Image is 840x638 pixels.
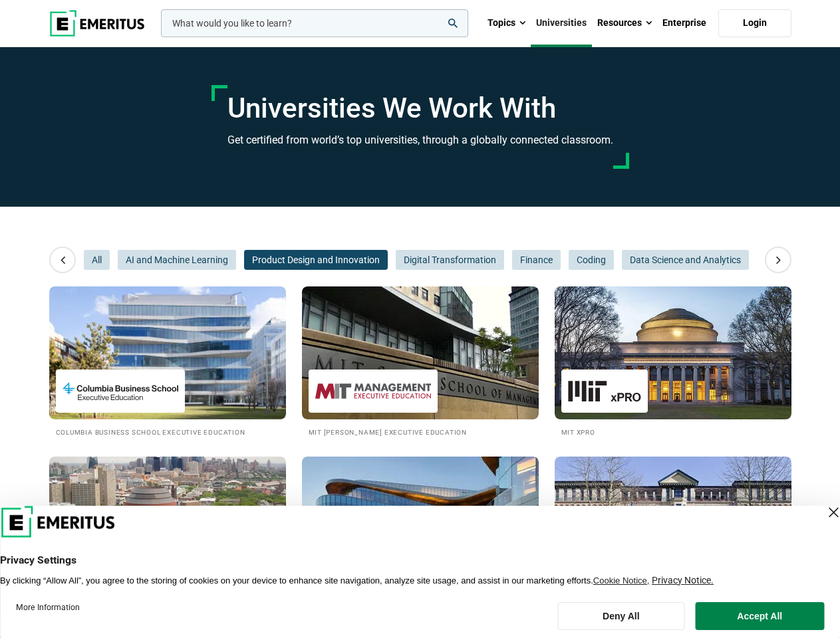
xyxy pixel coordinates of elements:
[622,250,749,270] button: Data Science and Analytics
[315,376,431,406] img: MIT Sloan Executive Education
[555,286,791,437] a: Universities We Work With MIT xPRO MIT xPRO
[227,92,613,125] h1: Universities We Work With
[49,457,286,607] a: Universities We Work With Wharton Executive Education [PERSON_NAME] Executive Education
[396,250,504,270] button: Digital Transformation
[63,376,178,406] img: Columbia Business School Executive Education
[118,250,236,270] button: AI and Machine Learning
[49,286,286,419] img: Universities We Work With
[49,286,286,437] a: Universities We Work With Columbia Business School Executive Education Columbia Business School E...
[161,9,468,37] input: woocommerce-product-search-field-0
[555,286,791,419] img: Universities We Work With
[302,286,539,437] a: Universities We Work With MIT Sloan Executive Education MIT [PERSON_NAME] Executive Education
[56,426,279,437] h2: Columbia Business School Executive Education
[227,132,613,149] h3: Get certified from world’s top universities, through a globally connected classroom.
[569,250,614,270] button: Coding
[244,250,388,270] button: Product Design and Innovation
[718,9,791,37] a: Login
[568,376,641,406] img: MIT xPRO
[561,426,785,437] h2: MIT xPRO
[302,286,539,419] img: Universities We Work With
[512,250,561,270] button: Finance
[555,457,791,589] img: Universities We Work With
[49,457,286,589] img: Universities We Work With
[555,457,791,607] a: Universities We Work With Cambridge Judge Business School Executive Education Cambridge Judge Bus...
[309,426,532,437] h2: MIT [PERSON_NAME] Executive Education
[302,457,539,607] a: Universities We Work With Kellogg Executive Education [PERSON_NAME] Executive Education
[302,457,539,589] img: Universities We Work With
[84,250,110,270] button: All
